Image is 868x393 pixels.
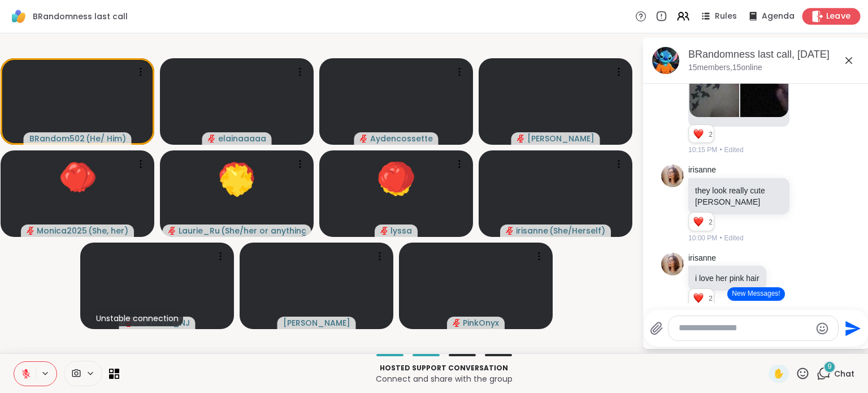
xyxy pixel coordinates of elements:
span: lyssa [390,225,412,236]
span: irisanne [516,225,548,236]
span: Chat [834,368,854,379]
span: BRandom502 [29,133,85,144]
span: Aydencossette [370,133,433,144]
span: audio-muted [360,135,368,142]
img: BRandomness last call, Oct 09 [652,47,679,74]
span: Monica2025 [37,225,87,236]
button: New Messages! [727,287,784,301]
span: 2 [709,217,714,227]
span: ( He/ Him ) [86,133,126,144]
button: Reactions: love [692,217,704,226]
div: Unstable connection [92,310,183,326]
span: ( She/her or anything else ) [221,225,306,236]
span: 10:00 PM [688,233,717,243]
p: Connect and share with the group [126,373,762,385]
span: • [719,233,722,243]
span: • [719,145,722,155]
span: Edited [724,233,744,243]
button: ❤️ [360,143,432,215]
span: PinkOnyx [463,317,499,329]
span: Edited [724,145,744,155]
p: i love her pink hair [695,273,759,284]
button: Send [839,316,864,341]
span: audio-muted [27,227,34,235]
span: BRandomness last call [33,11,128,22]
div: BRandomness last call, [DATE] [688,47,860,62]
span: Agenda [762,11,795,22]
div: Reaction list [689,125,709,143]
button: ❤️ [365,148,427,210]
p: Hosted support conversation [126,363,762,373]
span: Laurie_Ru [179,225,220,236]
span: 2 [709,293,714,304]
button: Reactions: love [692,293,704,303]
div: Reaction list [689,289,709,307]
span: audio-muted [208,135,216,142]
span: ( She, her ) [88,225,128,236]
span: audio-muted [506,227,514,235]
span: ✋ [773,367,784,381]
span: Leave [826,11,851,23]
span: audio-muted [517,135,525,142]
button: ❤️ [50,152,105,206]
textarea: Type your message [679,322,810,334]
span: ( She/Herself ) [549,225,605,236]
button: Emoji picker [815,322,829,335]
span: 10:15 PM [688,145,717,155]
div: Reaction list [689,213,709,231]
span: audio-muted [453,319,461,327]
span: [PERSON_NAME] [527,133,594,144]
span: [PERSON_NAME] [283,317,350,329]
img: https://sharewell-space-live.sfo3.digitaloceanspaces.com/user-generated/be849bdb-4731-4649-82cd-d... [661,253,684,275]
button: 🌟 [205,147,268,211]
span: 9 [827,362,832,372]
a: irisanne [688,253,716,264]
span: audio-muted [168,227,176,235]
button: ❤️ [367,150,425,208]
a: irisanne [688,165,716,176]
span: audio-muted [380,227,388,235]
span: Rules [715,11,737,22]
p: 15 members, 15 online [688,62,762,74]
button: ❤️ [42,144,112,214]
img: ShareWell Logomark [9,7,28,26]
img: https://sharewell-space-live.sfo3.digitaloceanspaces.com/user-generated/be849bdb-4731-4649-82cd-d... [661,165,684,187]
span: elainaaaaa [218,133,266,144]
button: Reactions: love [692,129,704,139]
span: 2 [709,129,714,140]
p: they look really cute [PERSON_NAME] [695,185,783,208]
